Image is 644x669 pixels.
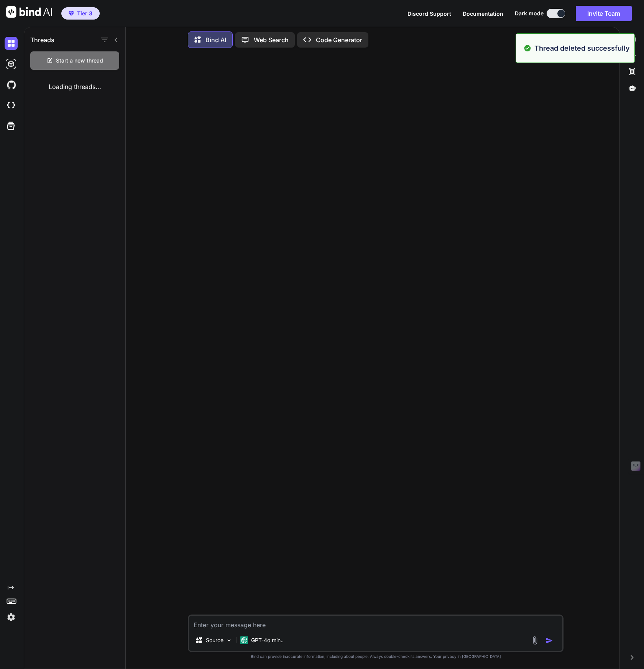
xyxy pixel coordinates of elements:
[316,35,362,44] p: Code Generator
[531,636,539,645] img: attachment
[6,6,52,18] img: Bind AI
[188,654,563,659] p: Bind can provide inaccurate information, including about people. Always double-check its answers....
[407,10,451,18] button: Discord Support
[5,611,18,624] img: settings
[5,78,18,91] img: githubDark
[463,10,503,18] button: Documentation
[240,636,248,644] img: GPT-4o mini
[206,636,223,644] p: Source
[251,636,284,644] p: GPT-4o min..
[407,10,451,17] span: Discord Support
[5,37,18,50] img: darkChat
[524,43,531,53] img: alert
[5,58,18,71] img: darkAi-studio
[254,35,289,44] p: Web Search
[56,57,103,64] span: Start a new thread
[226,637,232,644] img: Pick Models
[30,35,54,44] h1: Threads
[69,11,74,16] img: premium
[545,637,553,644] img: icon
[515,10,544,17] span: Dark mode
[61,7,100,20] button: premiumTier 3
[205,35,226,44] p: Bind AI
[77,10,92,17] span: Tier 3
[24,76,125,97] div: Loading threads...
[534,43,630,53] p: Thread deleted successfully
[5,99,18,112] img: cloudideIcon
[576,6,632,21] button: Invite Team
[463,10,503,17] span: Documentation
